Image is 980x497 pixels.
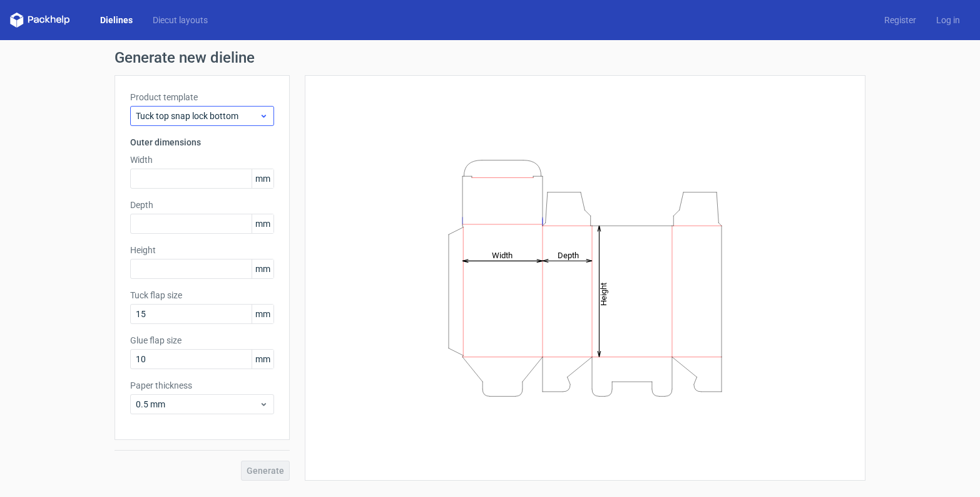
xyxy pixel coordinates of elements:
a: Log in [926,14,970,26]
tspan: Depth [558,250,579,259]
span: mm [252,305,273,323]
a: Dielines [90,14,143,26]
span: mm [252,214,273,233]
label: Glue flap size [130,334,274,347]
label: Tuck flap size [130,289,274,301]
label: Depth [130,199,274,211]
span: mm [252,169,273,188]
label: Paper thickness [130,379,274,392]
span: mm [252,350,273,369]
a: Diecut layouts [143,14,218,26]
span: mm [252,259,273,278]
tspan: Height [599,282,608,305]
h1: Generate new dieline [115,50,865,65]
h3: Outer dimensions [130,136,274,149]
label: Product template [130,91,274,103]
span: Tuck top snap lock bottom [136,110,259,122]
a: Register [874,14,926,26]
label: Width [130,154,274,166]
span: 0.5 mm [136,398,259,411]
tspan: Width [492,250,513,259]
label: Height [130,244,274,256]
